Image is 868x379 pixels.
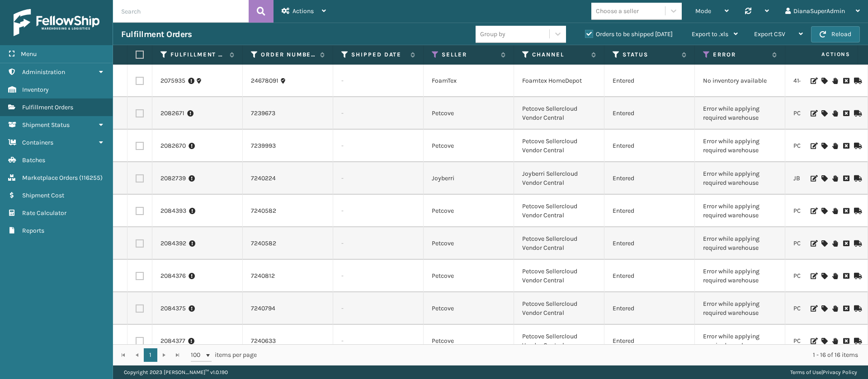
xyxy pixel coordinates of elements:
[821,143,827,149] i: Assign Carrier and Warehouse
[843,110,849,117] i: Cancel Fulfillment Order
[144,348,157,362] a: 1
[604,325,695,357] td: Entered
[695,97,785,130] td: Error while applying required warehouse
[333,97,424,130] td: -
[821,273,827,279] i: Assign Carrier and Warehouse
[251,174,276,183] a: 7240224
[514,195,604,227] td: Petcove Sellercloud Vendor Central
[424,65,514,97] td: FoamTex
[121,29,192,40] h3: Fulfillment Orders
[424,325,514,357] td: Petcove
[160,206,186,215] a: 2084393
[811,175,816,182] i: Edit
[832,240,838,247] i: On Hold
[604,65,695,97] td: Entered
[811,143,816,149] i: Edit
[79,174,103,182] span: ( 116255 )
[793,47,856,62] span: Actions
[22,121,70,129] span: Shipment Status
[713,51,768,59] label: Error
[811,110,816,117] i: Edit
[191,351,204,360] span: 100
[695,130,785,162] td: Error while applying required warehouse
[854,273,859,279] i: Mark as Shipped
[821,175,827,182] i: Assign Carrier and Warehouse
[790,369,821,375] a: Terms of Use
[514,292,604,325] td: Petcove Sellercloud Vendor Central
[843,175,849,182] i: Cancel Fulfillment Order
[333,130,424,162] td: -
[843,273,849,279] i: Cancel Fulfillment Order
[821,305,827,312] i: Assign Carrier and Warehouse
[333,162,424,195] td: -
[292,7,314,15] span: Actions
[821,240,827,247] i: Assign Carrier and Warehouse
[604,292,695,325] td: Entered
[514,325,604,357] td: Petcove Sellercloud Vendor Central
[854,240,859,247] i: Mark as Shipped
[843,208,849,214] i: Cancel Fulfillment Order
[251,239,276,248] a: 7240582
[790,365,857,379] div: |
[811,338,816,344] i: Edit
[514,130,604,162] td: Petcove Sellercloud Vendor Central
[821,78,827,84] i: Assign Carrier and Warehouse
[424,227,514,260] td: Petcove
[251,271,275,281] a: 7240812
[623,51,677,59] label: Status
[793,337,846,345] a: PC-PWEASEM-BLK
[160,337,185,346] a: 2084377
[424,195,514,227] td: Petcove
[843,78,849,84] i: Cancel Fulfillment Order
[832,208,838,214] i: On Hold
[843,143,849,149] i: Cancel Fulfillment Order
[811,78,816,84] i: Edit
[821,208,827,214] i: Assign Carrier and Warehouse
[695,162,785,195] td: Error while applying required warehouse
[22,139,53,146] span: Containers
[604,97,695,130] td: Entered
[14,9,99,36] img: logo
[261,51,316,59] label: Order Number
[251,76,278,85] a: 24678091
[251,109,275,118] a: 7239673
[333,292,424,325] td: -
[585,30,673,38] label: Orders to be shipped [DATE]
[160,76,185,85] a: 2075935
[424,260,514,292] td: Petcove
[793,109,846,117] a: PC-PWEASEM-BLK
[832,143,838,149] i: On Hold
[832,78,838,84] i: On Hold
[160,141,186,150] a: 2082670
[793,77,827,84] a: 414801-1132
[424,162,514,195] td: Joyberri
[251,337,276,346] a: 7240633
[695,292,785,325] td: Error while applying required warehouse
[22,156,45,164] span: Batches
[811,273,816,279] i: Edit
[793,174,824,182] a: JB-PZLSTN
[793,239,846,247] a: PC-PWEASEM-BLK
[22,192,64,199] span: Shipment Cost
[695,65,785,97] td: No inventory available
[160,109,184,118] a: 2082671
[351,51,406,59] label: Shipped Date
[333,260,424,292] td: -
[832,338,838,344] i: On Hold
[514,65,604,97] td: Foamtex HomeDepot
[843,240,849,247] i: Cancel Fulfillment Order
[160,271,186,281] a: 2084376
[514,260,604,292] td: Petcove Sellercloud Vendor Central
[124,365,228,379] p: Copyright 2023 [PERSON_NAME]™ v 1.0.190
[854,78,859,84] i: Mark as Shipped
[22,103,73,111] span: Fulfillment Orders
[191,348,257,362] span: items per page
[170,51,225,59] label: Fulfillment Order Id
[821,110,827,117] i: Assign Carrier and Warehouse
[514,227,604,260] td: Petcove Sellercloud Vendor Central
[854,175,859,182] i: Mark as Shipped
[333,325,424,357] td: -
[854,143,859,149] i: Mark as Shipped
[821,338,827,344] i: Assign Carrier and Warehouse
[22,68,65,76] span: Administration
